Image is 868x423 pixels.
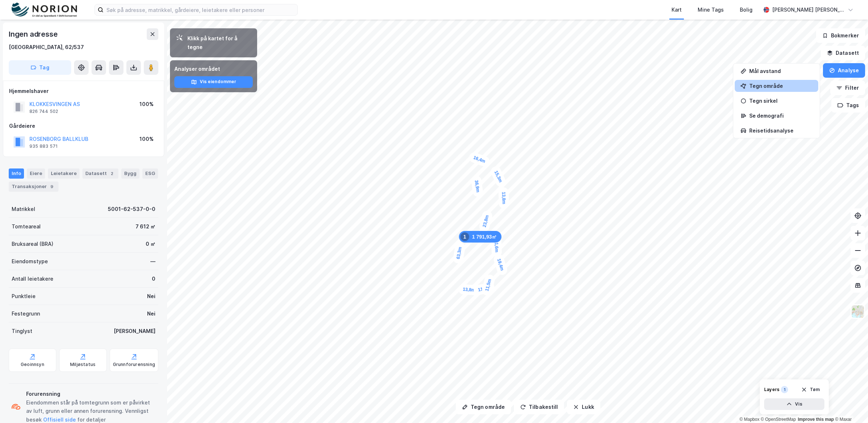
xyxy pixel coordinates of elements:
[9,60,71,75] button: Tag
[458,284,480,296] div: Map marker
[821,46,865,60] button: Datasett
[453,242,466,264] div: Map marker
[823,63,865,78] button: Analyse
[146,240,155,248] div: 0 ㎡
[26,390,155,398] div: Forurensning
[796,384,824,395] button: Tøm
[113,362,155,367] div: Grunnforurensning
[142,168,158,179] div: ESG
[471,175,484,198] div: Map marker
[739,417,759,422] a: Mapbox
[12,257,48,266] div: Eiendomstype
[9,122,158,130] div: Gårdeiere
[12,240,53,248] div: Bruksareal (BRA)
[139,135,154,143] div: 100%
[147,292,155,301] div: Nei
[749,113,812,119] div: Se demografi
[48,168,80,179] div: Leietakere
[749,127,812,134] div: Reisetidsanalyse
[135,222,155,231] div: 7 612 ㎡
[29,143,58,149] div: 935 883 571
[830,81,865,95] button: Filter
[12,3,77,17] img: norion-logo.80e7a08dc31c2e691866.png
[832,388,868,423] div: Kontrollprogram for chat
[514,400,564,414] button: Tilbakestill
[150,257,155,266] div: —
[481,273,496,296] div: Map marker
[70,362,96,367] div: Miljøstatus
[114,327,155,335] div: [PERSON_NAME]
[9,168,24,179] div: Info
[456,400,511,414] button: Tegn område
[174,76,253,88] button: Vis eiendommer
[832,388,868,423] iframe: Chat Widget
[152,274,155,283] div: 0
[781,386,788,393] div: 1
[749,83,812,89] div: Tegn område
[567,400,600,414] button: Lukk
[9,28,59,40] div: Ingen adresse
[772,5,845,14] div: [PERSON_NAME] [PERSON_NAME]
[12,309,40,318] div: Festegrunn
[9,87,158,95] div: Hjemmelshaver
[147,309,155,318] div: Nei
[139,100,154,109] div: 100%
[187,34,251,52] div: Klikk på kartet for å tegne
[498,187,509,209] div: Map marker
[478,210,494,232] div: Map marker
[104,4,297,15] input: Søk på adresse, matrikkel, gårdeiere, leietakere eller personer
[461,232,469,241] div: 1
[12,222,41,231] div: Tomteareal
[12,327,32,335] div: Tinglyst
[9,43,84,52] div: [GEOGRAPHIC_DATA], 62/537
[491,236,502,257] div: Map marker
[29,109,58,114] div: 826 744 502
[749,68,812,74] div: Mål avstand
[764,398,824,410] button: Vis
[672,5,682,14] div: Kart
[27,168,45,179] div: Eiere
[174,65,253,73] div: Analyser området
[21,362,44,367] div: Geoinnsyn
[749,98,812,104] div: Tegn sirkel
[489,165,507,188] div: Map marker
[851,305,865,318] img: Z
[798,417,834,422] a: Improve this map
[816,28,865,43] button: Bokmerker
[12,292,36,301] div: Punktleie
[459,231,502,243] div: Map marker
[492,253,508,276] div: Map marker
[12,274,53,283] div: Antall leietakere
[740,5,753,14] div: Bolig
[698,5,724,14] div: Mine Tags
[108,170,115,177] div: 2
[761,417,796,422] a: OpenStreetMap
[831,98,865,113] button: Tags
[108,205,155,213] div: 5001-62-537-0-0
[48,183,56,190] div: 9
[468,151,491,168] div: Map marker
[764,387,779,393] div: Layers
[82,168,118,179] div: Datasett
[121,168,139,179] div: Bygg
[9,182,58,192] div: Transaksjoner
[12,205,35,213] div: Matrikkel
